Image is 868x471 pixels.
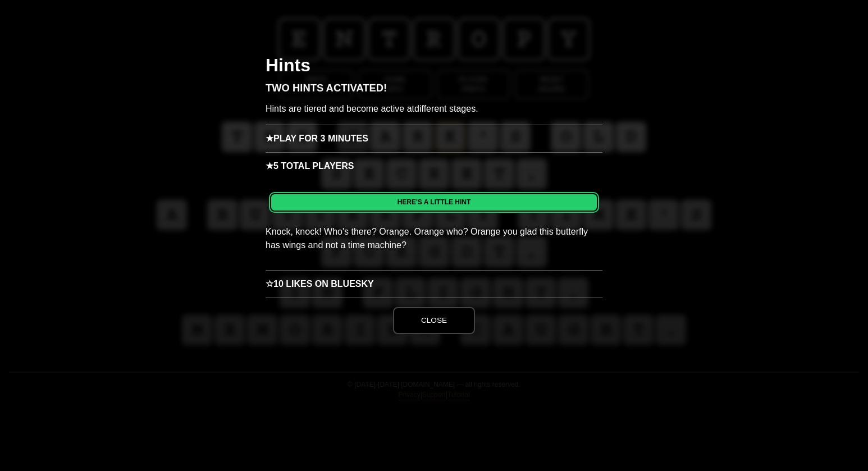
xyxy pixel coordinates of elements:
span: ☆ [266,271,273,298]
span: ★ [266,153,273,180]
h3: 5 Total Players [266,152,602,180]
p: Knock, knock! Who's there? Orange. Orange who? Orange you glad this butterfly has wings and not a... [266,225,602,270]
span: different stages. [414,104,478,113]
p: Hints are tiered and become active at [266,102,602,125]
h2: Hints [266,56,602,83]
h4: HERE'S A LITTLE HINT [270,193,598,212]
h3: Play for 3 minutes [266,125,602,152]
h3: Two Hints Activated! [266,83,602,102]
button: Close [393,307,475,334]
h3: 10 Likes on Bluesky [266,270,602,298]
span: ★ [266,125,273,152]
